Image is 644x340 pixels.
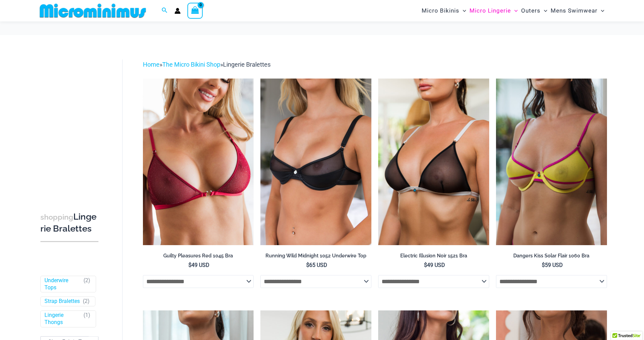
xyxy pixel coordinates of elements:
a: OutersMenu ToggleMenu Toggle [519,2,549,19]
h2: Running Wild Midnight 1052 Underwire Top [260,253,371,259]
span: Menu Toggle [540,2,547,19]
img: Running Wild Midnight 1052 Top 01 [260,79,371,245]
img: MM SHOP LOGO FLAT [37,3,149,18]
bdi: 65 USD [306,262,327,268]
a: Running Wild Midnight 1052 Top 01Running Wild Midnight 1052 Top 6052 Bottom 06Running Wild Midnig... [260,79,371,245]
a: Running Wild Midnight 1052 Underwire Top [260,253,371,261]
span: Micro Lingerie [470,2,511,19]
a: Search icon link [162,6,168,15]
span: ( ) [84,277,90,291]
h2: Guilty Pleasures Red 1045 Bra [143,253,254,259]
iframe: TrustedSite Certified [40,54,102,190]
a: Account icon link [174,8,181,14]
a: Guilty Pleasures Red 1045 Bra 01Guilty Pleasures Red 1045 Bra 02Guilty Pleasures Red 1045 Bra 02 [143,79,254,245]
span: Mens Swimwear [551,2,597,19]
bdi: 49 USD [424,262,445,268]
h2: Dangers Kiss Solar Flair 1060 Bra [496,253,607,259]
a: Guilty Pleasures Red 1045 Bra [143,253,254,261]
img: Dangers Kiss Solar Flair 1060 Bra 01 [496,79,607,245]
a: Mens SwimwearMenu ToggleMenu Toggle [549,2,606,19]
a: View Shopping Cart, empty [187,3,203,18]
a: Electric Illusion Noir 1521 Bra [378,253,489,261]
span: $ [188,262,191,268]
span: $ [306,262,309,268]
span: shopping [40,213,73,221]
a: Micro LingerieMenu ToggleMenu Toggle [468,2,519,19]
a: Dangers Kiss Solar Flair 1060 Bra [496,253,607,261]
bdi: 49 USD [188,262,209,268]
nav: Site Navigation [419,1,607,20]
a: The Micro Bikini Shop [162,61,220,68]
span: Micro Bikinis [422,2,459,19]
img: Electric Illusion Noir 1521 Bra 01 [378,79,489,245]
a: Underwire Tops [44,277,80,291]
a: Strap Bralettes [44,298,80,305]
span: 2 [85,298,88,304]
span: ( ) [83,298,90,305]
a: Electric Illusion Noir 1521 Bra 01Electric Illusion Noir 1521 Bra 682 Thong 07Electric Illusion N... [378,79,489,245]
a: Home [143,61,160,68]
img: Guilty Pleasures Red 1045 Bra 01 [143,79,254,245]
h2: Electric Illusion Noir 1521 Bra [378,253,489,259]
h3: Lingerie Bralettes [40,211,98,235]
a: Lingerie Thongs [44,312,80,326]
span: Menu Toggle [511,2,518,19]
span: Outers [521,2,540,19]
span: $ [542,262,545,268]
span: 2 [85,277,88,284]
span: $ [424,262,427,268]
span: Menu Toggle [459,2,466,19]
span: ( ) [84,312,90,326]
span: Lingerie Bralettes [223,61,271,68]
span: Menu Toggle [597,2,604,19]
span: » » [143,61,271,68]
bdi: 59 USD [542,262,563,268]
a: Dangers Kiss Solar Flair 1060 Bra 01Dangers Kiss Solar Flair 1060 Bra 02Dangers Kiss Solar Flair ... [496,79,607,245]
a: Micro BikinisMenu ToggleMenu Toggle [420,2,468,19]
span: 1 [85,312,88,318]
